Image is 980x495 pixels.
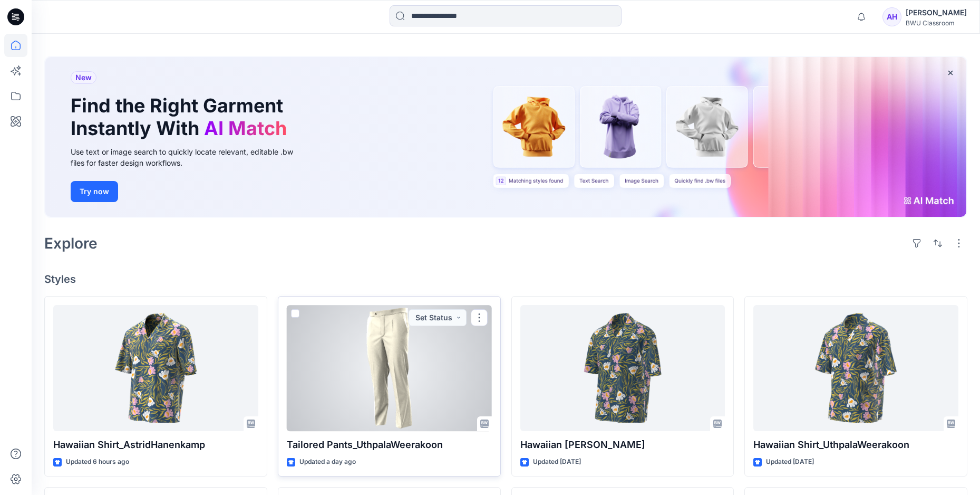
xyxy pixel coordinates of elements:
[882,7,901,26] div: AH
[287,305,492,432] a: Tailored Pants_UthpalaWeerakoon
[66,456,129,468] p: Updated 6 hours ago
[53,437,258,452] p: Hawaiian Shirt_AstridHanenkamp
[766,456,814,468] p: Updated [DATE]
[204,117,287,140] span: AI Match
[753,305,958,432] a: Hawaiian Shirt_UthpalaWeerakoon
[533,456,581,468] p: Updated [DATE]
[44,273,967,285] h4: Styles
[753,437,958,452] p: Hawaiian Shirt_UthpalaWeerakoon
[906,19,967,27] div: BWU Classroom
[44,235,98,252] h2: Explore
[520,437,725,452] p: Hawaiian [PERSON_NAME]
[53,305,258,432] a: Hawaiian Shirt_AstridHanenkamp
[71,181,118,202] button: Try now
[906,6,967,19] div: [PERSON_NAME]
[71,94,292,140] h1: Find the Right Garment Instantly With
[75,71,92,84] span: New
[71,146,308,168] div: Use text or image search to quickly locate relevant, editable .bw files for faster design workflows.
[299,456,356,468] p: Updated a day ago
[520,305,725,432] a: Hawaiian Shirt_Lisha Sanders
[287,437,492,452] p: Tailored Pants_UthpalaWeerakoon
